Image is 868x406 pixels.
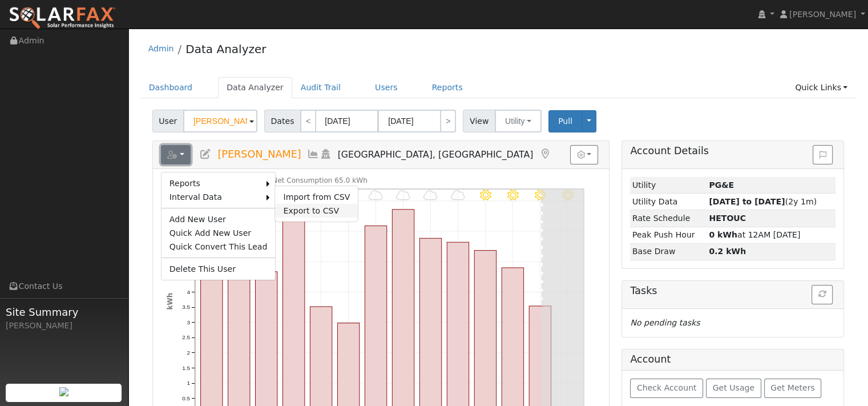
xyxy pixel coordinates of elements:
a: Data Analyzer [218,77,292,98]
a: Export to CSV [275,204,358,218]
a: > [440,110,456,132]
i: 8/14 - MostlyCloudy [451,190,465,201]
i: 8/13 - MostlyCloudy [423,190,438,201]
text: kWh [166,293,174,310]
td: at 12AM [DATE] [707,227,836,243]
text: Net Consumption 65.0 kWh [272,176,368,184]
a: Import from CSV [275,190,358,204]
span: (2y 1m) [709,197,817,206]
a: Dashboard [140,77,201,98]
button: Pull [548,110,582,132]
text: 3.5 [182,304,190,310]
span: Get Meters [770,383,815,392]
a: Reports [162,176,267,190]
strong: [DATE] to [DATE] [709,197,785,206]
button: Get Usage [706,379,761,398]
a: Quick Links [786,77,856,98]
td: Base Draw [630,243,706,260]
span: [GEOGRAPHIC_DATA], [GEOGRAPHIC_DATA] [338,149,534,160]
a: Interval Data [162,190,267,204]
td: Rate Schedule [630,210,706,227]
text: 1 [187,380,190,386]
a: Audit Trail [292,77,349,98]
span: View [463,110,495,132]
img: SolarFax [9,6,116,30]
button: Check Account [630,379,703,398]
a: Data Analyzer [185,42,266,56]
text: 1.5 [182,365,190,371]
span: Check Account [637,383,697,392]
span: Site Summary [6,304,122,320]
div: [PERSON_NAME] [6,320,122,332]
td: Peak Push Hour [630,227,706,243]
button: Refresh [812,285,833,304]
a: Quick Add New User [162,226,276,240]
a: Admin [148,44,174,53]
a: Login As (last Never) [320,148,332,160]
text: 2 [187,349,190,356]
input: Select a User [183,110,257,132]
i: No pending tasks [630,318,700,327]
span: Pull [558,116,572,126]
a: Quick Convert This Lead [162,240,276,254]
strong: 0.2 kWh [709,247,746,256]
button: Utility [495,110,542,132]
button: Issue History [813,145,833,164]
a: Edit User (35781) [199,148,212,160]
span: [PERSON_NAME] [217,148,301,160]
a: Multi-Series Graph [307,148,320,160]
i: 8/11 - MostlyCloudy [369,190,383,201]
a: Users [366,77,406,98]
h5: Account Details [630,145,835,157]
td: Utility Data [630,194,706,210]
a: Delete This User [162,262,276,276]
td: Utility [630,177,706,194]
h5: Account [630,353,671,365]
a: Map [539,148,551,160]
text: 2.5 [182,335,190,341]
strong: V [709,214,746,223]
i: 8/16 - Clear [507,190,518,201]
img: retrieve [59,387,68,396]
a: < [300,110,316,132]
i: 8/17 - Clear [534,190,546,201]
i: 8/15 - Clear [479,190,491,201]
h5: Tasks [630,285,835,297]
i: 8/12 - MostlyCloudy [396,190,410,201]
text: 0.5 [182,395,190,401]
a: Add New User [162,212,276,226]
span: Get Usage [713,383,754,392]
button: Get Meters [764,379,822,398]
a: Reports [423,77,471,98]
text: 4 [187,289,190,295]
span: Dates [264,110,301,132]
strong: 0 kWh [709,230,737,239]
span: User [152,110,184,132]
text: 3 [187,319,190,325]
strong: ID: 17195363, authorized: 08/19/25 [709,180,734,190]
span: [PERSON_NAME] [789,10,856,19]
